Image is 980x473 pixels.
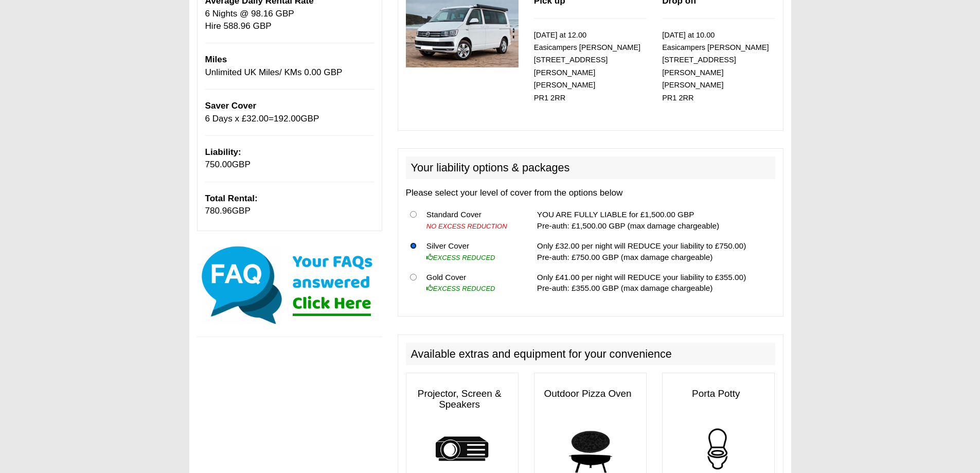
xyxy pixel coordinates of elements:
p: GBP [205,192,374,218]
td: Standard Cover [422,205,521,236]
span: 780.96 [205,206,232,216]
p: Please select your level of cover from the options below [406,187,775,199]
h3: Porta Potty [663,383,774,405]
span: 32.00 [246,114,269,124]
i: EXCESS REDUCED [426,285,495,292]
small: [DATE] at 10.00 Easicampers [PERSON_NAME] [STREET_ADDRESS][PERSON_NAME] [PERSON_NAME] PR1 2RR [662,31,769,102]
b: Liability: [205,147,241,157]
td: Gold Cover [422,267,521,298]
td: Only £41.00 per night will REDUCE your liability to £355.00) Pre-auth: £355.00 GBP (max damage ch... [533,267,775,298]
span: 192.00 [274,114,300,124]
i: EXCESS REDUCED [426,254,495,261]
p: Unlimited UK Miles/ KMs 0.00 GBP [205,54,374,79]
h2: Available extras and equipment for your convenience [406,343,775,365]
h2: Your liability options & packages [406,156,775,179]
p: 6 Days x £ = GBP [205,100,374,125]
img: Click here for our most common FAQs [197,244,382,326]
b: Total Rental: [205,194,258,203]
span: 750.00 [205,160,232,169]
p: GBP [205,146,374,171]
td: Silver Cover [422,236,521,267]
td: YOU ARE FULLY LIABLE for £1,500.00 GBP Pre-auth: £1,500.00 GBP (max damage chargeable) [533,205,775,236]
b: Miles [205,55,227,64]
span: Saver Cover [205,101,257,111]
h3: Outdoor Pizza Oven [534,383,646,405]
small: [DATE] at 12.00 Easicampers [PERSON_NAME] [STREET_ADDRESS][PERSON_NAME] [PERSON_NAME] PR1 2RR [534,31,640,102]
i: NO EXCESS REDUCTION [426,222,507,230]
td: Only £32.00 per night will REDUCE your liability to £750.00) Pre-auth: £750.00 GBP (max damage ch... [533,236,775,267]
h3: Projector, Screen & Speakers [406,383,518,415]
